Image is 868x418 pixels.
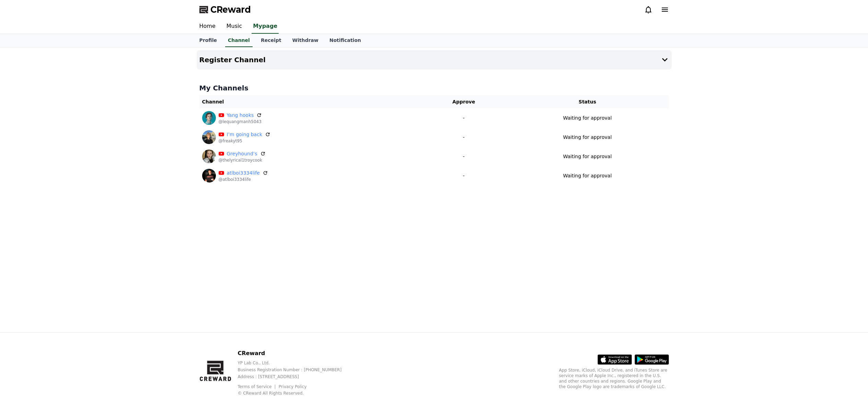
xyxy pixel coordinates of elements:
[194,19,221,34] a: Home
[279,384,307,389] a: Privacy Policy
[563,172,612,179] p: Waiting for approval
[238,349,352,357] p: CReward
[194,34,222,47] a: Profile
[238,360,352,366] p: YP Lab Co., Ltd.
[238,374,352,379] p: Address : [STREET_ADDRESS]
[324,34,367,47] a: Notification
[199,96,421,108] th: Channel
[421,96,506,108] th: Approve
[202,130,216,144] img: I’m going back
[255,34,287,47] a: Receipt
[197,50,672,69] button: Register Channel
[252,19,279,34] a: Mypage
[219,119,262,124] p: @lequangmanh5043
[559,367,669,389] p: App Store, iCloud, iCloud Drive, and iTunes Store are service marks of Apple Inc., registered in ...
[424,153,503,160] p: -
[225,34,253,47] a: Channel
[202,111,216,125] img: Yang hooks
[227,131,263,138] a: I’m going back
[221,19,248,34] a: Music
[199,83,669,93] h4: My Channels
[202,169,216,183] img: atlboi3334life
[227,169,260,177] a: atlboi3334life
[238,367,352,373] p: Business Registration Number : [PHONE_NUMBER]
[227,150,257,157] a: Greyhound’s
[563,153,612,160] p: Waiting for approval
[287,34,324,47] a: Withdraw
[238,384,277,389] a: Terms of Service
[219,177,268,182] p: @atlboi3334life
[210,4,251,15] span: CReward
[563,114,612,122] p: Waiting for approval
[506,96,669,108] th: Status
[424,134,503,141] p: -
[563,134,612,141] p: Waiting for approval
[227,112,254,119] a: Yang hooks
[424,114,503,122] p: -
[202,150,216,163] img: Greyhound’s
[219,138,271,144] p: @freakyt95
[219,157,266,163] p: @thelyrical1troycook
[238,390,352,396] p: © CReward All Rights Reserved.
[199,4,251,15] a: CReward
[424,172,503,179] p: -
[199,56,266,64] h4: Register Channel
